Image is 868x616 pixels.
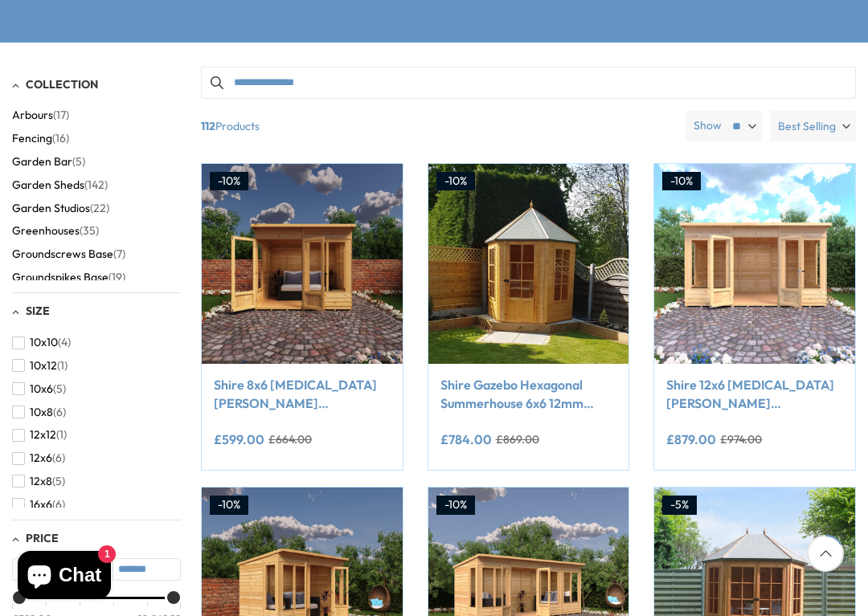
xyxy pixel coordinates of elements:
span: 12x6 [30,451,52,465]
button: Greenhouses (35) [12,219,99,243]
span: Garden Sheds [12,178,84,192]
span: (35) [80,224,99,238]
button: 12x12 [12,423,67,447]
span: Garden Studios [12,202,90,215]
label: Best Selling [770,111,856,141]
input: Search products [201,67,856,99]
span: (142) [84,178,108,192]
span: (5) [52,475,65,488]
ins: £879.00 [666,433,716,446]
input: Max value [113,558,181,581]
div: -10% [662,172,701,191]
span: 12x12 [30,428,56,442]
del: £664.00 [268,434,312,445]
button: Groundscrews Base (7) [12,243,125,266]
span: Groundspikes Base [12,271,108,284]
button: 12x8 [12,470,65,493]
img: Shire Gazebo Hexagonal Summerhouse 6x6 12mm Cladding - Best Shed [428,164,629,365]
button: Garden Sheds (142) [12,173,108,197]
b: 112 [201,111,215,141]
button: 10x10 [12,331,71,354]
a: Shire Gazebo Hexagonal Summerhouse 6x6 12mm Cladding [440,376,617,412]
span: (6) [52,498,65,512]
span: 10x8 [30,406,53,419]
del: £869.00 [496,434,539,445]
button: Garden Bar (5) [12,150,85,173]
span: 16x6 [30,498,52,512]
button: Fencing (16) [12,127,69,150]
div: -10% [436,496,475,515]
button: 10x8 [12,401,66,424]
div: -10% [210,496,248,515]
span: (6) [53,406,66,419]
span: 10x10 [30,336,58,349]
label: Show [694,118,722,134]
span: Products [194,111,679,141]
a: Shire 12x6 [MEDICAL_DATA][PERSON_NAME] Summerhouse [666,376,843,412]
span: (19) [108,271,125,284]
span: Price [26,531,59,545]
span: Best Selling [778,111,836,141]
button: Garden Studios (22) [12,197,109,220]
input: Min value [12,558,80,581]
span: 10x12 [30,359,57,373]
span: Groundscrews Base [12,247,113,261]
button: 12x6 [12,447,65,470]
a: Shire 8x6 [MEDICAL_DATA][PERSON_NAME] Summerhouse [214,376,391,412]
span: Greenhouses [12,224,80,238]
span: (5) [53,382,66,396]
del: £974.00 [720,434,762,445]
span: (22) [90,202,109,215]
span: (4) [58,336,71,349]
ins: £599.00 [214,433,264,446]
span: (7) [113,247,125,261]
ins: £784.00 [440,433,492,446]
span: (1) [56,428,67,442]
button: Groundspikes Base (19) [12,266,125,289]
button: 16x6 [12,493,65,516]
span: Fencing [12,132,52,145]
div: -5% [662,496,697,515]
span: Garden Bar [12,155,72,169]
button: Arbours (17) [12,104,69,127]
span: (17) [53,108,69,122]
span: (6) [52,451,65,465]
button: 10x12 [12,354,68,377]
span: Size [26,304,50,318]
inbox-online-store-chat: Shopify online store chat [13,551,116,603]
div: -10% [436,172,475,191]
span: Collection [26,77,98,92]
span: 12x8 [30,475,52,488]
span: Arbours [12,108,53,122]
div: -10% [210,172,248,191]
span: (1) [57,359,68,373]
span: (5) [72,155,85,169]
span: (16) [52,132,69,145]
span: 10x6 [30,382,53,396]
button: 10x6 [12,377,66,401]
